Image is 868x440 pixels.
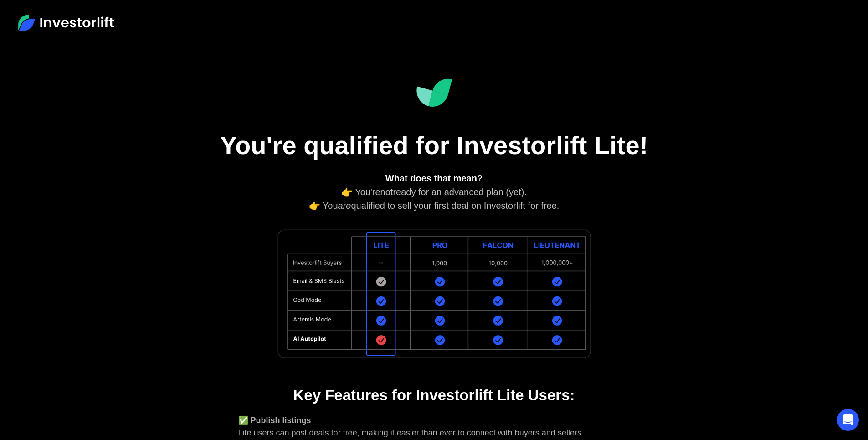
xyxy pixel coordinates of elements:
[837,409,859,431] div: Open Intercom Messenger
[380,187,393,197] em: not
[238,171,630,212] div: 👉 You're ready for an advanced plan (yet). 👉 You qualified to sell your first deal on Investorlif...
[385,173,483,183] strong: What does that mean?
[338,201,351,211] em: are
[293,387,575,404] strong: Key Features for Investorlift Lite Users:
[238,416,311,425] strong: ✅ Publish listings
[206,130,662,160] h1: You're qualified for Investorlift Lite!
[416,78,452,107] img: Investorlift Dashboard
